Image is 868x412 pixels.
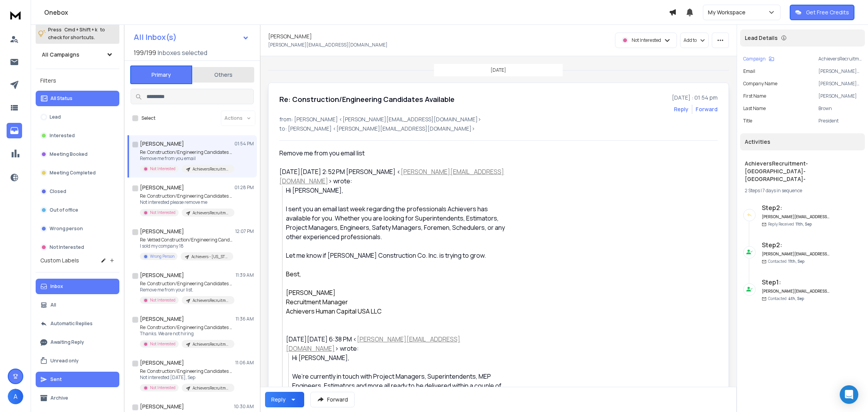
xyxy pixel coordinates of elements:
button: Primary [130,66,192,84]
div: [DATE][DATE] 6:38 PM < > wrote: [286,334,506,353]
button: Forward [310,392,355,407]
span: 4th, Sep [788,296,804,301]
span: Cmd + Shift + k [63,25,98,34]
div: Hi [PERSON_NAME], [286,186,506,195]
button: Automatic Replies [36,316,119,331]
h3: Inboxes selected [158,48,207,57]
p: AchieversRecruitment-[GEOGRAPHIC_DATA]- [GEOGRAPHIC_DATA]- [193,385,230,391]
button: Sent [36,372,119,387]
div: Remove me from you email list [279,148,506,158]
button: Out of office [36,202,119,218]
span: 7 days in sequence [763,187,802,194]
p: 11:39 AM [236,272,254,278]
button: A [8,389,23,404]
div: Forward [696,105,718,113]
p: [PERSON_NAME][EMAIL_ADDRESS][DOMAIN_NAME] [268,42,387,48]
button: Wrong person [36,221,119,236]
h6: Step 2 : [762,203,830,212]
p: Reply Received [768,221,812,227]
p: My Workspace [708,9,749,16]
p: Archive [50,395,68,401]
span: 11th, Sep [796,221,812,227]
p: First Name [743,93,766,99]
p: Not interested please remove me [140,199,233,205]
h1: [PERSON_NAME] [140,403,184,410]
p: Re: Construction/Engineering Candidates Available [140,368,233,374]
p: President [818,118,862,124]
p: I sold my company 18 [140,243,233,249]
h1: All Inbox(s) [134,33,177,41]
button: All Inbox(s) [127,29,255,45]
button: Archive [36,390,119,406]
span: 11th, Sep [788,259,804,264]
p: Campaign [743,56,766,62]
p: All [50,302,56,308]
button: Others [192,66,254,83]
p: to: [PERSON_NAME] <[PERSON_NAME][EMAIL_ADDRESS][DOMAIN_NAME]> [279,125,718,133]
div: | [745,188,860,194]
p: Sent [50,376,62,383]
p: Lead Details [745,34,778,42]
p: Not Interested [150,341,176,347]
h1: Re: Construction/Engineering Candidates Available [279,94,455,105]
p: Lead [50,114,61,120]
a: [PERSON_NAME][EMAIL_ADDRESS][DOMAIN_NAME] [286,335,460,353]
button: All [36,297,119,313]
button: Inbox [36,279,119,294]
p: Inbox [50,283,63,290]
p: Not Interested [50,244,84,250]
h6: [PERSON_NAME][EMAIL_ADDRESS][DOMAIN_NAME] [762,288,830,294]
p: Company Name [743,81,777,87]
h6: [PERSON_NAME][EMAIL_ADDRESS][DOMAIN_NAME] [762,214,830,220]
button: All Campaigns [36,47,119,62]
h1: [PERSON_NAME] [140,271,184,279]
p: Contacted [768,296,804,302]
p: Wrong Person [150,253,174,259]
div: Let me know if [PERSON_NAME] Construction Co. Inc. is trying to grow. [286,251,506,260]
div: Reply [271,396,286,403]
button: Unread only [36,353,119,369]
p: 01:28 PM [234,184,254,191]
h1: [PERSON_NAME] [268,33,312,40]
p: Contacted [768,259,804,264]
h6: Step 1 : [762,278,830,287]
h1: [PERSON_NAME] [140,359,184,367]
button: Campaign [743,56,774,62]
button: All Status [36,91,119,106]
p: Not Interested [150,297,176,303]
span: Recruitment Manager [286,298,348,306]
p: [PERSON_NAME][EMAIL_ADDRESS][DOMAIN_NAME] [818,68,862,74]
p: Interested [50,133,75,139]
p: Wrong person [50,226,83,232]
p: 10:30 AM [234,403,254,410]
button: Awaiting Reply [36,334,119,350]
h6: Step 2 : [762,240,830,250]
p: AchieversRecruitment-[GEOGRAPHIC_DATA]- [GEOGRAPHIC_DATA]- [193,341,230,347]
p: [PERSON_NAME] [818,93,862,99]
p: 12:07 PM [235,228,254,234]
p: Automatic Replies [50,321,93,327]
label: Select [141,115,155,121]
p: AchieversRecruitment-[GEOGRAPHIC_DATA]- [GEOGRAPHIC_DATA]- [193,210,230,216]
p: Press to check for shortcuts. [48,26,105,41]
p: Brown [818,105,862,112]
div: Hi [PERSON_NAME], [292,353,506,362]
p: Re: Construction/Engineering Candidates Available [140,324,233,331]
h1: [PERSON_NAME] [140,184,184,191]
img: logo [8,8,23,22]
button: Lead [36,109,119,125]
p: Remove me from you email [140,155,233,162]
div: Activities [740,133,865,150]
p: AchieversRecruitment-[GEOGRAPHIC_DATA]- [GEOGRAPHIC_DATA]- [818,56,862,62]
p: 11:06 AM [235,360,254,366]
div: Open Intercom Messenger [840,385,858,404]
button: Reply [265,392,304,407]
h3: Custom Labels [40,257,79,264]
p: Meeting Booked [50,151,88,157]
p: Re: Construction/Engineering Candidates Available [140,149,233,155]
span: Best, [286,270,301,278]
p: Re: Vetted Construction/Engineering Candidates Available [140,237,233,243]
p: Get Free Credits [806,9,849,16]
